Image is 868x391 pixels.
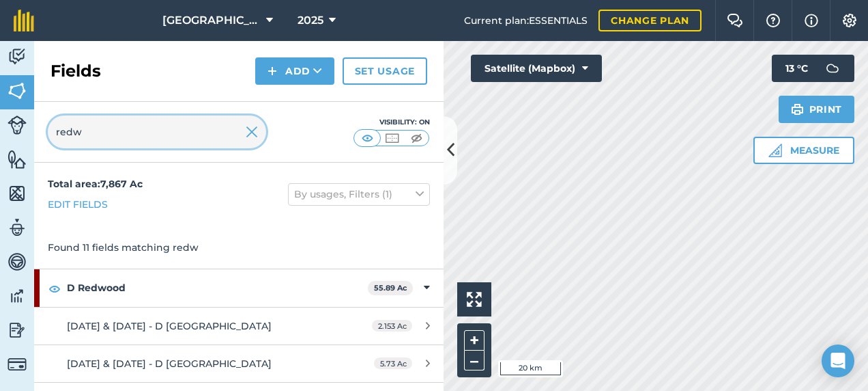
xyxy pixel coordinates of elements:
img: svg+xml;base64,PHN2ZyB4bWxucz0iaHR0cDovL3d3dy53My5vcmcvMjAwMC9zdmciIHdpZHRoPSIxNCIgaGVpZ2h0PSIyNC... [267,63,277,79]
span: [GEOGRAPHIC_DATA] [162,12,261,29]
img: svg+xml;base64,PD94bWwgdmVyc2lvbj0iMS4wIiBlbmNvZGluZz0idXRmLTgiPz4KPCEtLSBHZW5lcmF0b3I6IEFkb2JlIE... [8,320,27,340]
a: Edit fields [48,197,108,212]
a: [DATE] & [DATE] - D [GEOGRAPHIC_DATA]5.73 Ac [34,345,444,382]
a: [DATE] & [DATE] - D [GEOGRAPHIC_DATA]2.153 Ac [34,308,444,345]
button: Satellite (Mapbox) [471,55,602,82]
img: svg+xml;base64,PD94bWwgdmVyc2lvbj0iMS4wIiBlbmNvZGluZz0idXRmLTgiPz4KPCEtLSBHZW5lcmF0b3I6IEFkb2JlIE... [819,55,846,82]
span: [DATE] & [DATE] - D [GEOGRAPHIC_DATA] [67,320,272,332]
span: 5.73 Ac [374,358,412,369]
strong: Total area : 7,867 Ac [48,178,143,190]
img: svg+xml;base64,PHN2ZyB4bWxucz0iaHR0cDovL3d3dy53My5vcmcvMjAwMC9zdmciIHdpZHRoPSI1NiIgaGVpZ2h0PSI2MC... [8,81,27,101]
img: svg+xml;base64,PD94bWwgdmVyc2lvbj0iMS4wIiBlbmNvZGluZz0idXRmLTgiPz4KPCEtLSBHZW5lcmF0b3I6IEFkb2JlIE... [8,252,27,272]
img: svg+xml;base64,PHN2ZyB4bWxucz0iaHR0cDovL3d3dy53My5vcmcvMjAwMC9zdmciIHdpZHRoPSI1NiIgaGVpZ2h0PSI2MC... [8,149,27,170]
img: svg+xml;base64,PHN2ZyB4bWxucz0iaHR0cDovL3d3dy53My5vcmcvMjAwMC9zdmciIHdpZHRoPSI1MCIgaGVpZ2h0PSI0MC... [359,131,376,145]
img: A question mark icon [765,14,781,27]
img: svg+xml;base64,PHN2ZyB4bWxucz0iaHR0cDovL3d3dy53My5vcmcvMjAwMC9zdmciIHdpZHRoPSI1MCIgaGVpZ2h0PSI0MC... [384,131,401,145]
button: + [464,330,484,351]
strong: 55.89 Ac [374,283,407,293]
div: Open Intercom Messenger [822,345,854,377]
img: svg+xml;base64,PHN2ZyB4bWxucz0iaHR0cDovL3d3dy53My5vcmcvMjAwMC9zdmciIHdpZHRoPSIxOCIgaGVpZ2h0PSIyNC... [48,280,61,297]
strong: D Redwood [67,269,368,306]
button: By usages, Filters (1) [288,183,430,205]
button: Print [779,96,855,123]
img: svg+xml;base64,PD94bWwgdmVyc2lvbj0iMS4wIiBlbmNvZGluZz0idXRmLTgiPz4KPCEtLSBHZW5lcmF0b3I6IEFkb2JlIE... [8,286,27,306]
button: Measure [753,137,854,164]
img: svg+xml;base64,PHN2ZyB4bWxucz0iaHR0cDovL3d3dy53My5vcmcvMjAwMC9zdmciIHdpZHRoPSIxNyIgaGVpZ2h0PSIxNy... [805,12,818,29]
div: Visibility: On [353,117,430,128]
img: svg+xml;base64,PHN2ZyB4bWxucz0iaHR0cDovL3d3dy53My5vcmcvMjAwMC9zdmciIHdpZHRoPSIyMiIgaGVpZ2h0PSIzMC... [246,124,258,140]
img: svg+xml;base64,PD94bWwgdmVyc2lvbj0iMS4wIiBlbmNvZGluZz0idXRmLTgiPz4KPCEtLSBHZW5lcmF0b3I6IEFkb2JlIE... [8,217,27,238]
span: [DATE] & [DATE] - D [GEOGRAPHIC_DATA] [67,358,272,370]
img: svg+xml;base64,PHN2ZyB4bWxucz0iaHR0cDovL3d3dy53My5vcmcvMjAwMC9zdmciIHdpZHRoPSI1NiIgaGVpZ2h0PSI2MC... [8,183,27,204]
button: – [464,351,484,370]
img: svg+xml;base64,PD94bWwgdmVyc2lvbj0iMS4wIiBlbmNvZGluZz0idXRmLTgiPz4KPCEtLSBHZW5lcmF0b3I6IEFkb2JlIE... [8,46,27,67]
img: fieldmargin Logo [14,10,34,31]
img: svg+xml;base64,PHN2ZyB4bWxucz0iaHR0cDovL3d3dy53My5vcmcvMjAwMC9zdmciIHdpZHRoPSI1MCIgaGVpZ2h0PSI0MC... [408,131,425,145]
span: Current plan : ESSENTIALS [464,13,588,28]
img: Ruler icon [768,144,782,157]
img: A cog icon [841,14,858,27]
h2: Fields [50,60,101,82]
img: Four arrows, one pointing top left, one top right, one bottom right and the last bottom left [467,292,482,307]
img: Two speech bubbles overlapping with the left bubble in the forefront [727,14,743,27]
span: 2025 [298,12,323,29]
img: svg+xml;base64,PD94bWwgdmVyc2lvbj0iMS4wIiBlbmNvZGluZz0idXRmLTgiPz4KPCEtLSBHZW5lcmF0b3I6IEFkb2JlIE... [8,355,27,374]
button: Add [255,57,334,85]
a: Change plan [598,10,701,31]
input: Search [48,116,266,148]
div: Found 11 fields matching redw [34,226,444,269]
a: Set usage [343,57,427,85]
span: 13 ° C [785,55,808,82]
div: D Redwood55.89 Ac [34,269,444,306]
img: svg+xml;base64,PD94bWwgdmVyc2lvbj0iMS4wIiBlbmNvZGluZz0idXRmLTgiPz4KPCEtLSBHZW5lcmF0b3I6IEFkb2JlIE... [8,116,27,135]
span: 2.153 Ac [372,320,412,332]
img: svg+xml;base64,PHN2ZyB4bWxucz0iaHR0cDovL3d3dy53My5vcmcvMjAwMC9zdmciIHdpZHRoPSIxOSIgaGVpZ2h0PSIyNC... [791,101,804,118]
button: 13 °C [772,55,854,82]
